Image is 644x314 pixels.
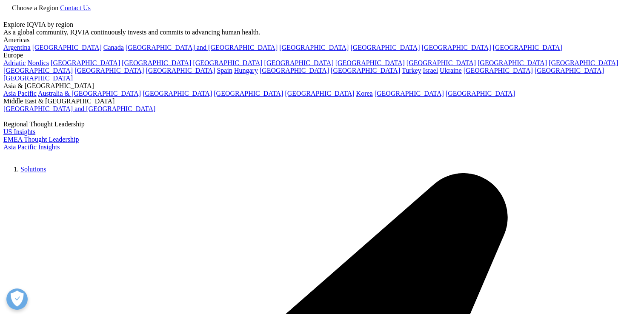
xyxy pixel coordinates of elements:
[6,288,28,310] button: Open Preferences
[103,44,124,51] a: Canada
[440,67,462,74] a: Ukraine
[264,59,334,66] a: [GEOGRAPHIC_DATA]
[350,44,420,51] a: [GEOGRAPHIC_DATA]
[234,67,258,74] a: Hungary
[12,4,58,11] span: Choose a Region
[60,4,91,11] a: Contact Us
[331,67,400,74] a: [GEOGRAPHIC_DATA]
[464,67,533,74] a: [GEOGRAPHIC_DATA]
[217,67,232,74] a: Spain
[478,59,547,66] a: [GEOGRAPHIC_DATA]
[422,44,491,51] a: [GEOGRAPHIC_DATA]
[3,136,79,143] a: EMEA Thought Leadership
[356,90,373,97] a: Korea
[3,105,155,112] a: [GEOGRAPHIC_DATA] and [GEOGRAPHIC_DATA]
[3,97,641,105] div: Middle East & [GEOGRAPHIC_DATA]
[32,44,102,51] a: [GEOGRAPHIC_DATA]
[3,67,73,74] a: [GEOGRAPHIC_DATA]
[146,67,215,74] a: [GEOGRAPHIC_DATA]
[279,44,349,51] a: [GEOGRAPHIC_DATA]
[535,67,604,74] a: [GEOGRAPHIC_DATA]
[549,59,618,66] a: [GEOGRAPHIC_DATA]
[3,82,641,90] div: Asia & [GEOGRAPHIC_DATA]
[493,44,562,51] a: [GEOGRAPHIC_DATA]
[74,67,144,74] a: [GEOGRAPHIC_DATA]
[375,90,444,97] a: [GEOGRAPHIC_DATA]
[260,67,329,74] a: [GEOGRAPHIC_DATA]
[122,59,191,66] a: [GEOGRAPHIC_DATA]
[3,90,37,97] a: Asia Pacific
[3,59,26,66] a: Adriatic
[51,59,120,66] a: [GEOGRAPHIC_DATA]
[3,51,641,59] div: Europe
[27,59,49,66] a: Nordics
[3,120,641,128] div: Regional Thought Leadership
[214,90,283,97] a: [GEOGRAPHIC_DATA]
[402,67,421,74] a: Turkey
[3,143,60,151] a: Asia Pacific Insights
[423,67,438,74] a: Israel
[126,44,278,51] a: [GEOGRAPHIC_DATA] and [GEOGRAPHIC_DATA]
[335,59,405,66] a: [GEOGRAPHIC_DATA]
[406,59,476,66] a: [GEOGRAPHIC_DATA]
[3,21,641,29] div: Explore IQVIA by region
[3,29,641,36] div: As a global community, IQVIA continuously invests and commits to advancing human health.
[3,128,35,135] a: US Insights
[143,90,212,97] a: [GEOGRAPHIC_DATA]
[193,59,262,66] a: [GEOGRAPHIC_DATA]
[38,90,141,97] a: Australia & [GEOGRAPHIC_DATA]
[3,74,73,82] a: [GEOGRAPHIC_DATA]
[285,90,354,97] a: [GEOGRAPHIC_DATA]
[3,36,641,44] div: Americas
[3,44,31,51] a: Argentina
[446,90,515,97] a: [GEOGRAPHIC_DATA]
[20,166,46,173] a: Solutions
